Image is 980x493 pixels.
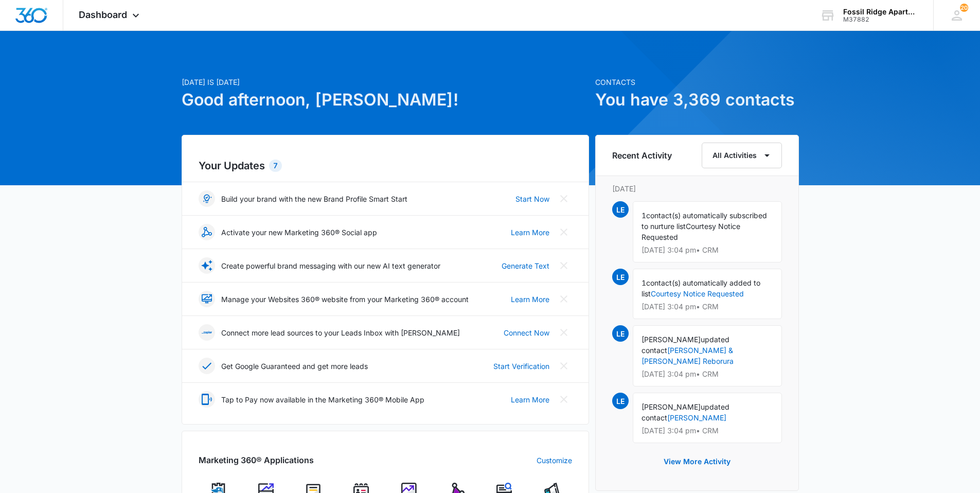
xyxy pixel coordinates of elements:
p: Contacts [595,77,799,87]
a: Customize [537,455,572,466]
span: LE [612,269,629,285]
div: 7 [269,160,282,172]
p: Connect more lead sources to your Leads Inbox with [PERSON_NAME] [221,327,460,338]
span: LE [612,393,629,409]
button: Close [556,358,572,374]
p: Tap to Pay now available in the Marketing 360® Mobile App [221,394,424,405]
p: Activate your new Marketing 360® Social app [221,227,377,238]
h2: Marketing 360® Applications [199,454,314,466]
p: [DATE] is [DATE] [182,77,589,87]
h1: Good afternoon, [PERSON_NAME]! [182,87,589,112]
p: [DATE] 3:04 pm • CRM [642,246,773,254]
a: Courtesy Notice Requested [651,289,744,298]
span: [PERSON_NAME] [642,402,701,411]
a: [PERSON_NAME] & [PERSON_NAME] Reborura [642,346,734,365]
p: [DATE] [612,183,782,194]
a: Start Verification [493,361,549,372]
p: [DATE] 3:04 pm • CRM [642,303,773,310]
a: Learn More [511,227,549,238]
span: LE [612,201,629,218]
span: Courtesy Notice Requested [642,222,740,241]
button: View More Activity [653,449,741,474]
span: 20 [960,4,968,12]
a: Start Now [515,193,549,204]
p: Manage your Websites 360® website from your Marketing 360® account [221,294,469,305]
div: account name [843,8,918,16]
span: contact(s) automatically added to list [642,278,760,298]
span: [PERSON_NAME] [642,335,701,344]
a: Learn More [511,394,549,405]
button: Close [556,224,572,240]
div: notifications count [960,4,968,12]
p: Build your brand with the new Brand Profile Smart Start [221,193,407,204]
button: Close [556,391,572,408]
button: All Activities [702,143,782,168]
div: account id [843,16,918,23]
h6: Recent Activity [612,149,672,162]
span: 1 [642,278,646,287]
a: Connect Now [504,327,549,338]
p: [DATE] 3:04 pm • CRM [642,427,773,434]
a: Generate Text [502,260,549,271]
p: Get Google Guaranteed and get more leads [221,361,368,372]
a: Learn More [511,294,549,305]
button: Close [556,291,572,307]
button: Close [556,257,572,274]
span: contact(s) automatically subscribed to nurture list [642,211,767,231]
button: Close [556,324,572,341]
p: Create powerful brand messaging with our new AI text generator [221,260,440,271]
button: Close [556,190,572,207]
p: [DATE] 3:04 pm • CRM [642,371,773,378]
span: LE [612,325,629,342]
h2: Your Updates [199,158,572,173]
h1: You have 3,369 contacts [595,87,799,112]
a: [PERSON_NAME] [667,413,726,422]
span: 1 [642,211,646,220]
span: Dashboard [79,9,127,20]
